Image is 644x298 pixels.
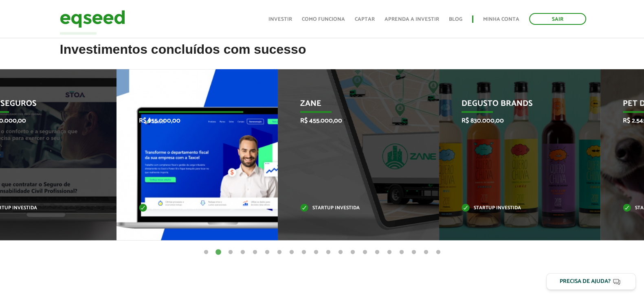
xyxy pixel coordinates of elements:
button: 20 of 20 [434,248,442,256]
button: 6 of 20 [263,248,271,256]
p: R$ 830.000,00 [462,117,566,125]
a: Minha conta [483,17,519,22]
button: 3 of 20 [226,248,235,256]
a: Sair [529,13,586,25]
button: 8 of 20 [288,248,296,256]
p: Zane [300,99,404,113]
button: 19 of 20 [422,248,430,256]
button: 9 of 20 [300,248,308,256]
button: 5 of 20 [251,248,259,256]
a: Investir [268,17,292,22]
img: EqSeed [60,8,125,30]
a: Captar [355,17,375,22]
p: Startup investida [462,206,566,210]
a: Como funciona [302,17,345,22]
button: 16 of 20 [385,248,393,256]
a: Blog [449,17,462,22]
p: R$ 955.000,00 [139,117,243,125]
p: Degusto Brands [462,99,566,113]
button: 13 of 20 [349,248,357,256]
button: 12 of 20 [336,248,345,256]
p: R$ 455.000,00 [300,117,404,125]
button: 15 of 20 [373,248,381,256]
p: Taxcel [139,99,243,113]
button: 2 of 20 [214,248,222,256]
h2: Investimentos concluídos com sucesso [60,42,585,69]
a: Aprenda a investir [385,17,439,22]
button: 17 of 20 [398,248,406,256]
button: 4 of 20 [239,248,247,256]
button: 1 of 20 [202,248,210,256]
button: 10 of 20 [312,248,320,256]
button: 14 of 20 [361,248,369,256]
button: 11 of 20 [324,248,332,256]
p: Startup investida [300,206,404,210]
button: 18 of 20 [410,248,418,256]
p: Startup investida [139,206,243,210]
button: 7 of 20 [275,248,284,256]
